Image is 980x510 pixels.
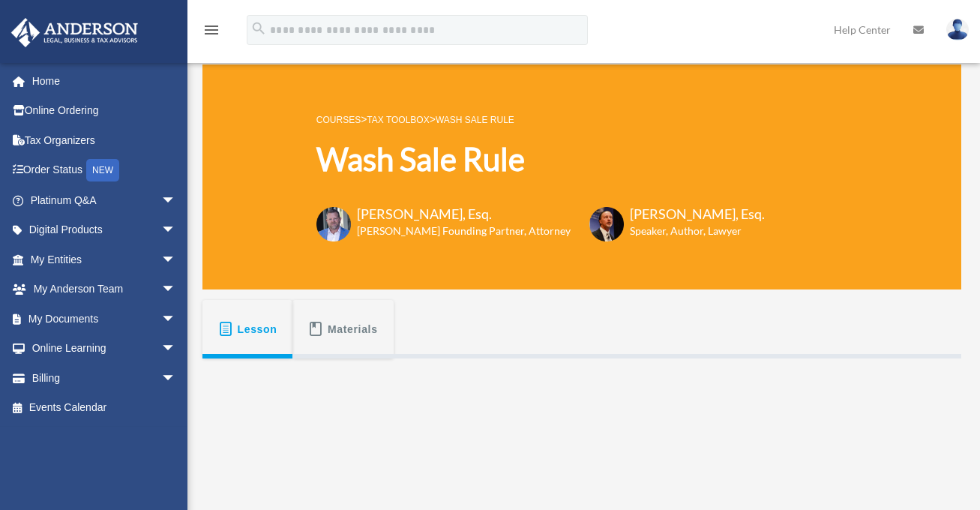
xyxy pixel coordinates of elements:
span: arrow_drop_down [161,334,191,364]
a: Online Ordering [10,96,199,126]
span: Materials [328,316,378,343]
span: arrow_drop_down [161,215,191,246]
a: Events Calendar [10,393,199,423]
a: COURSES [316,115,361,125]
a: Order StatusNEW [10,155,199,186]
img: Toby-circle-head.png [316,207,351,241]
i: menu [202,21,220,39]
img: Anderson Advisors Platinum Portal [7,18,142,47]
h3: [PERSON_NAME], Esq. [630,205,765,223]
a: Online Learningarrow_drop_down [10,334,199,364]
h6: Speaker, Author, Lawyer [630,223,746,238]
a: Tax Organizers [10,125,199,155]
img: User Pic [946,19,969,40]
a: Billingarrow_drop_down [10,363,199,393]
div: NEW [86,159,119,181]
span: arrow_drop_down [161,244,191,275]
img: Scott-Estill-Headshot.png [589,207,624,241]
h6: [PERSON_NAME] Founding Partner, Attorney [357,223,571,238]
span: arrow_drop_down [161,185,191,216]
a: My Entitiesarrow_drop_down [10,244,199,274]
a: Tax Toolbox [367,115,429,125]
a: menu [202,26,220,39]
a: Home [10,66,199,96]
span: Lesson [238,316,277,343]
a: Wash Sale Rule [436,115,514,125]
a: My Documentsarrow_drop_down [10,304,199,334]
span: arrow_drop_down [161,304,191,334]
span: arrow_drop_down [161,363,191,394]
a: My Anderson Teamarrow_drop_down [10,274,199,304]
span: arrow_drop_down [161,274,191,305]
a: Platinum Q&Aarrow_drop_down [10,185,199,215]
h3: [PERSON_NAME], Esq. [357,205,571,223]
h1: Wash Sale Rule [316,137,765,181]
p: > > [316,110,765,129]
a: Digital Productsarrow_drop_down [10,215,199,245]
i: search [250,20,267,37]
